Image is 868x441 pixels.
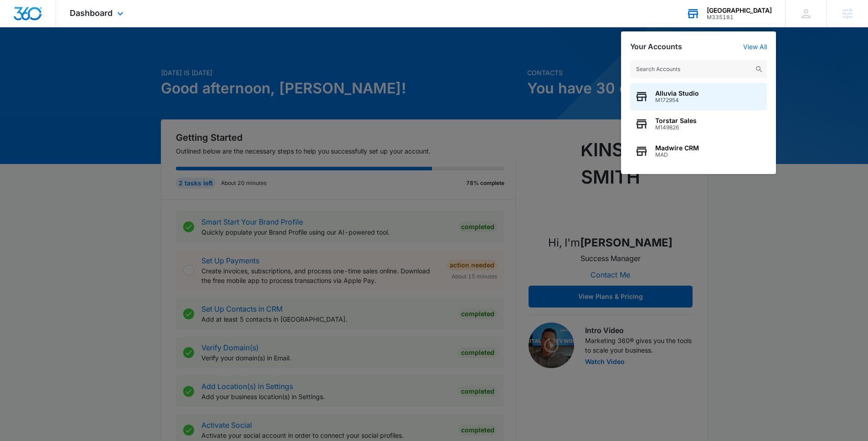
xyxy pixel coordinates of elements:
[630,138,767,165] button: Madwire CRMMAD
[70,8,113,18] span: Dashboard
[630,42,682,51] h2: Your Accounts
[655,117,697,124] span: Torstar Sales
[655,144,699,152] span: Madwire CRM
[630,60,767,78] input: Search Accounts
[630,83,767,110] button: Alluvia StudioM172954
[655,90,699,97] span: Alluvia Studio
[655,97,699,103] span: M172954
[707,7,772,14] div: account name
[630,110,767,138] button: Torstar SalesM149826
[655,152,699,158] span: MAD
[743,43,767,51] a: View All
[655,124,697,131] span: M149826
[707,14,772,21] div: account id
